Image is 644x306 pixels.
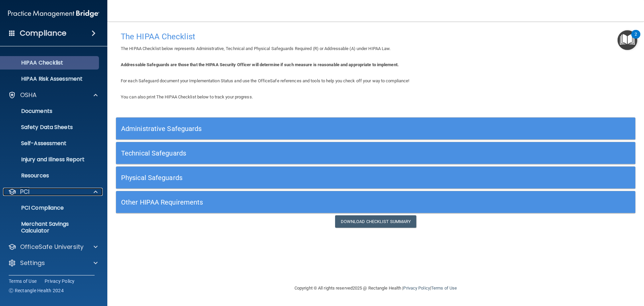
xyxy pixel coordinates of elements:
[8,243,98,251] a: OfficeSafe University
[4,172,96,179] p: Resources
[4,124,96,131] p: Safety Data Sheets
[4,76,96,82] p: HIPAA Risk Assessment
[253,277,498,299] div: Copyright © All rights reserved 2025 @ Rectangle Health | |
[8,91,98,99] a: OSHA
[20,188,30,196] p: PCI
[121,46,391,51] span: The HIPAA Checklist below represents Administrative, Technical and Physical Safeguards Required (...
[20,243,84,251] p: OfficeSafe University
[403,286,430,291] a: Privacy Policy
[4,140,96,147] p: Self-Assessment
[4,108,96,115] p: Documents
[20,29,66,38] h4: Compliance
[9,278,37,285] a: Terms of Use
[635,34,637,43] div: 2
[121,94,253,99] span: You can also print The HIPAA Checklist below to track your progress.
[4,156,96,163] p: Injury and Illness Report
[4,205,96,211] p: PCI Compliance
[45,278,75,285] a: Privacy Policy
[121,174,500,181] h5: Physical Safeguards
[121,125,500,132] h5: Administrative Safeguards
[8,259,98,267] a: Settings
[121,62,399,67] b: Addressable Safeguards are those that the HIPAA Security Officer will determine if such measure i...
[20,259,45,267] p: Settings
[121,199,500,206] h5: Other HIPAA Requirements
[618,30,637,50] button: Open Resource Center, 2 new notifications
[20,91,37,99] p: OSHA
[431,286,457,291] a: Terms of Use
[335,215,417,228] a: Download Checklist Summary
[121,149,500,157] h5: Technical Safeguards
[8,7,99,20] img: PMB logo
[4,59,96,66] p: HIPAA Checklist
[121,32,631,41] h4: The HIPAA Checklist
[8,188,98,196] a: PCI
[528,258,636,285] iframe: Drift Widget Chat Controller
[9,287,64,294] span: Ⓒ Rectangle Health 2024
[4,221,96,234] p: Merchant Savings Calculator
[121,78,409,83] span: For each Safeguard document your Implementation Status and use the OfficeSafe references and tool...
